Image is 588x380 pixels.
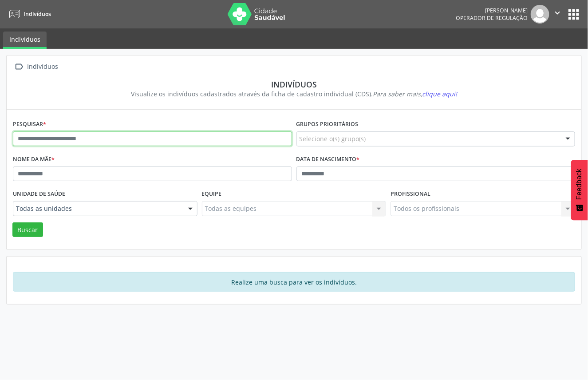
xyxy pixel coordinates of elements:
[373,90,457,98] i: Para saber mais,
[19,79,569,89] div: Indivíduos
[422,90,457,98] span: clique aqui!
[296,153,360,166] label: Data de nascimento
[576,169,584,200] span: Feedback
[13,60,60,73] a:  Indivíduos
[13,153,55,166] label: Nome da mãe
[296,118,359,131] label: Grupos prioritários
[26,60,60,73] div: Indivíduos
[553,8,563,18] i: 
[6,7,51,21] a: Indivíduos
[13,118,46,131] label: Pesquisar
[456,7,528,14] div: [PERSON_NAME]
[531,5,549,24] img: img
[13,187,65,201] label: Unidade de saúde
[549,5,566,24] button: 
[202,187,222,201] label: Equipe
[16,204,179,213] span: Todas as unidades
[456,14,528,22] span: Operador de regulação
[566,7,582,22] button: apps
[391,187,430,201] label: Profissional
[13,60,26,73] i: 
[300,134,366,143] span: Selecione o(s) grupo(s)
[12,222,43,237] button: Buscar
[13,272,575,292] div: Realize uma busca para ver os indivíduos.
[3,32,47,49] a: Indivíduos
[24,10,51,18] span: Indivíduos
[19,89,569,99] div: Visualize os indivíduos cadastrados através da ficha de cadastro individual (CDS).
[571,160,588,220] button: Feedback - Mostrar pesquisa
